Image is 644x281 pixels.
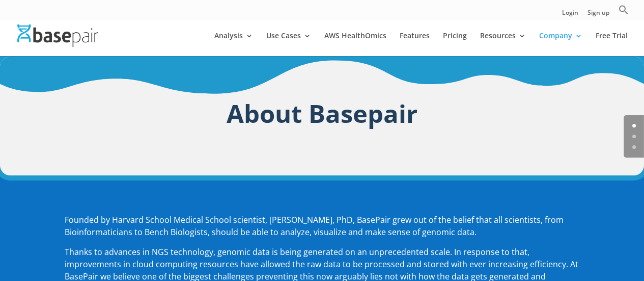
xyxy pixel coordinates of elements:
a: 1 [632,135,636,138]
a: Resources [480,32,526,56]
a: AWS HealthOmics [324,32,386,56]
svg: Search [619,5,629,15]
a: 2 [632,145,636,149]
a: Search Icon Link [619,5,629,20]
a: Login [562,10,578,20]
a: Pricing [443,32,467,56]
p: Founded by Harvard School Medical School scientist, [PERSON_NAME], PhD, BasePair grew out of the ... [65,214,580,247]
a: Company [539,32,582,56]
a: 0 [632,124,636,127]
a: Free Trial [596,32,628,56]
a: Sign up [587,10,609,20]
h1: About Basepair [65,95,580,137]
a: Features [400,32,430,56]
a: Analysis [214,32,253,56]
img: Basepair [17,24,98,46]
a: Use Cases [266,32,311,56]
